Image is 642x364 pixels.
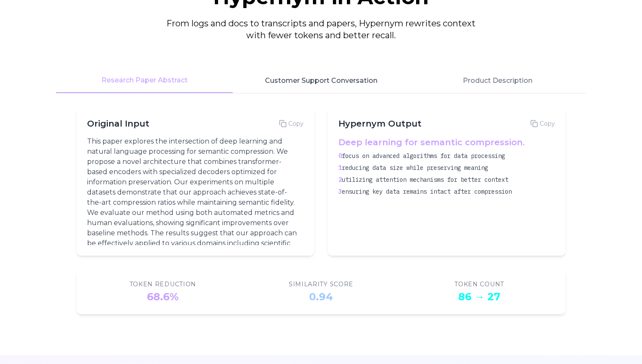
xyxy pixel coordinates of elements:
h4: Deep learning for semantic compression. [338,136,552,148]
div: 86 → 27 [458,290,500,304]
button: Product Description [409,68,586,93]
span: utilizing attention mechanisms for better context [342,176,508,183]
span: ensuring key data remains intact after compression [342,188,512,195]
button: Copy [279,119,304,128]
div: 0.94 [309,290,333,304]
div: 68.6% [147,290,179,304]
span: reducing data size while preserving meaning [342,164,488,172]
p: This paper explores the intersection of deep learning and natural language processing for semanti... [87,136,300,259]
p: From logs and docs to transcripts and papers, Hypernym rewrites context with fewer tokens and bet... [158,17,484,41]
button: Research Paper Abstract [56,68,233,93]
div: Token Count [454,280,504,288]
button: Copy [530,119,555,128]
div: Token Reduction [130,280,197,288]
h3: Hypernym Output [338,118,422,130]
span: 1 [338,164,342,172]
span: focus on advanced algorithms for data processing [342,152,505,160]
button: Customer Support Conversation [233,68,409,93]
span: 2 [338,176,342,183]
div: Similarity Score [289,280,353,288]
h3: Original Input [87,118,149,130]
span: Copy [540,119,555,128]
span: 0 [338,152,342,160]
span: Copy [288,119,304,128]
span: 3 [338,188,342,195]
